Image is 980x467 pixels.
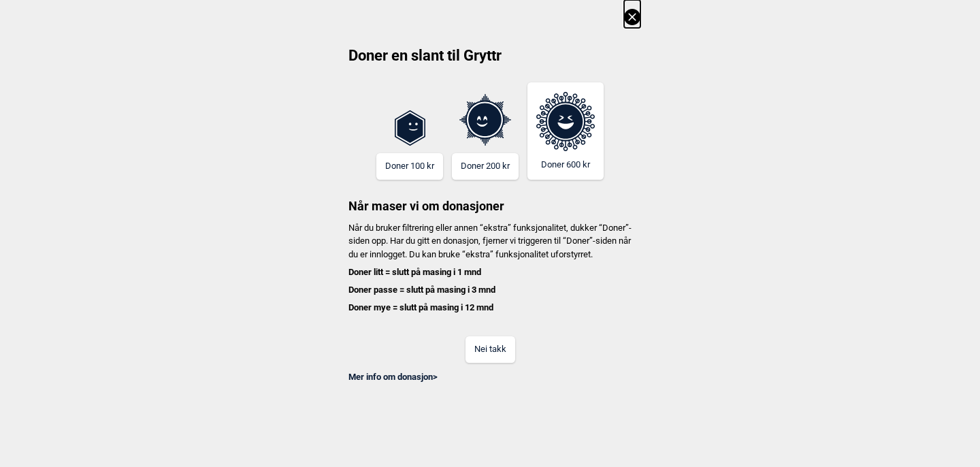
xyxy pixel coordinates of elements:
button: Doner 600 kr [527,82,604,180]
button: Doner 200 kr [452,153,519,180]
p: Når du bruker filtrering eller annen “ekstra” funksjonalitet, dukker “Doner”-siden opp. Har du gi... [340,221,640,315]
button: Nei takk [465,336,515,363]
h3: Når maser vi om donasjoner [340,180,640,214]
button: Doner 100 kr [376,153,443,180]
b: Doner mye = slutt på masing i 12 mnd [348,302,493,312]
h2: Doner en slant til Gryttr [340,46,640,76]
b: Doner passe = slutt på masing i 3 mnd [348,285,495,295]
a: Mer info om donasjon> [348,372,438,382]
b: Doner litt = slutt på masing i 1 mnd [348,267,481,277]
